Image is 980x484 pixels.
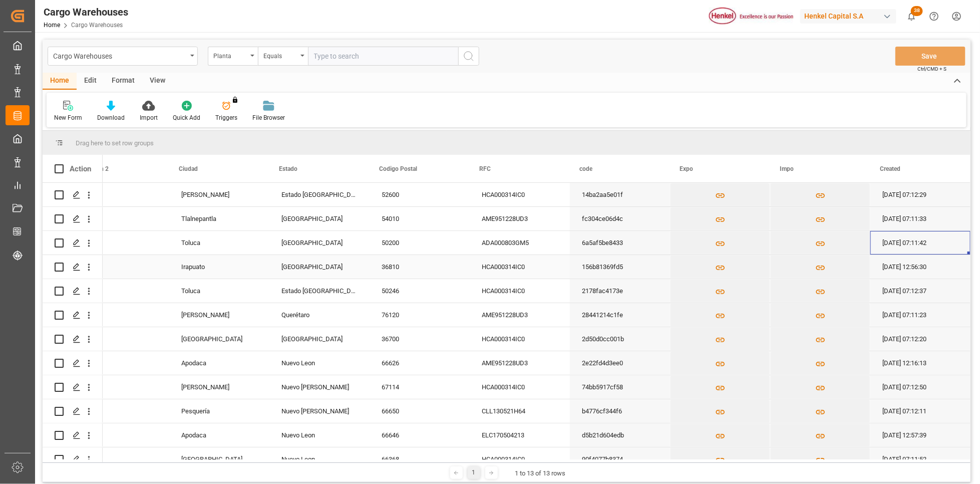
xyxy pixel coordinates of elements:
[43,255,103,279] div: Press SPACE to select this row.
[269,447,370,471] div: Nuevo Leon
[97,113,125,122] div: Download
[870,351,970,375] div: [DATE] 12:16:13
[780,165,794,172] span: Impo
[169,231,269,255] div: Toluca
[870,279,970,303] div: [DATE] 07:12:37
[54,113,82,122] div: New Form
[269,327,370,351] div: [GEOGRAPHIC_DATA]
[43,279,103,303] div: Press SPACE to select this row.
[43,207,103,231] div: Press SPACE to select this row.
[269,279,370,303] div: Estado [GEOGRAPHIC_DATA]
[169,351,269,375] div: Apodaca
[169,423,269,447] div: Apodaca
[252,113,285,122] div: File Browser
[279,165,297,172] span: Estado
[269,423,370,447] div: Nuevo Leon
[470,423,570,447] div: ELC170504213
[470,327,570,351] div: HCA000314IC0
[370,351,470,375] div: 66626
[70,164,91,173] div: Action
[917,65,946,73] span: Ctrl/CMD + S
[870,423,970,447] div: [DATE] 12:57:39
[870,303,970,327] div: [DATE] 07:11:23
[140,113,158,122] div: Import
[370,447,470,471] div: 66368
[169,447,269,471] div: [GEOGRAPHIC_DATA]
[169,327,269,351] div: [GEOGRAPHIC_DATA]
[43,423,103,447] div: Press SPACE to select this row.
[269,303,370,327] div: Querétaro
[470,303,570,327] div: AME951228UD3
[173,113,200,122] div: Quick Add
[470,375,570,399] div: HCA000314IC0
[208,47,258,66] button: open menu
[48,47,198,66] button: open menu
[570,207,670,230] div: fc304ce06d4c
[570,231,670,255] div: 6a5af5be8433
[709,8,793,25] img: Henkel%20logo.jpg_1689854090.jpg
[570,375,670,399] div: 74bb5917cf58
[470,183,570,206] div: HCA000314IC0
[269,351,370,375] div: Nuevo Leon
[269,183,370,206] div: Estado [GEOGRAPHIC_DATA]
[470,399,570,423] div: CLL130521H64
[370,423,470,447] div: 66646
[800,7,900,26] button: Henkel Capital S.A
[43,303,103,327] div: Press SPACE to select this row.
[570,399,670,423] div: b4776cf344f6
[895,47,965,66] button: Save
[470,255,570,279] div: HCA000314IC0
[870,447,970,471] div: [DATE] 07:11:52
[470,351,570,375] div: AME951228UD3
[169,303,269,327] div: [PERSON_NAME]
[515,468,566,478] div: 1 to 13 of 13 rows
[880,165,900,172] span: Created
[142,73,173,90] div: View
[570,255,670,279] div: 156b81369fd5
[680,165,693,172] span: Expo
[43,183,103,207] div: Press SPACE to select this row.
[370,279,470,303] div: 50246
[43,231,103,255] div: Press SPACE to select this row.
[76,139,154,147] span: Drag here to set row groups
[370,327,470,351] div: 36700
[570,327,670,351] div: 2d50d0cc001b
[570,423,670,447] div: d5b21d604edb
[468,466,480,479] div: 1
[269,399,370,423] div: Nuevo [PERSON_NAME]
[43,375,103,399] div: Press SPACE to select this row.
[800,9,896,24] div: Henkel Capital S.A
[870,207,970,230] div: [DATE] 07:11:33
[213,49,247,61] div: Planta
[169,255,269,279] div: Irapuato
[370,255,470,279] div: 36810
[870,327,970,351] div: [DATE] 07:12:20
[370,399,470,423] div: 66650
[570,447,670,471] div: 90f4077b8374
[43,73,77,90] div: Home
[43,351,103,375] div: Press SPACE to select this row.
[263,49,297,61] div: Equals
[470,231,570,255] div: ADA000803GM5
[870,183,970,206] div: [DATE] 07:12:29
[458,47,479,66] button: search button
[169,375,269,399] div: [PERSON_NAME]
[169,399,269,423] div: Pesquería
[43,447,103,471] div: Press SPACE to select this row.
[44,22,60,29] a: Home
[579,165,592,172] span: code
[570,303,670,327] div: 28441214c1fe
[169,183,269,206] div: [PERSON_NAME]
[169,279,269,303] div: Toluca
[911,6,923,16] span: 38
[370,231,470,255] div: 50200
[269,375,370,399] div: Nuevo [PERSON_NAME]
[370,183,470,206] div: 52600
[470,279,570,303] div: HCA000314IC0
[479,165,491,172] span: RFC
[269,255,370,279] div: [GEOGRAPHIC_DATA]
[370,375,470,399] div: 67114
[870,375,970,399] div: [DATE] 07:12:50
[43,399,103,423] div: Press SPACE to select this row.
[179,165,198,172] span: Ciudad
